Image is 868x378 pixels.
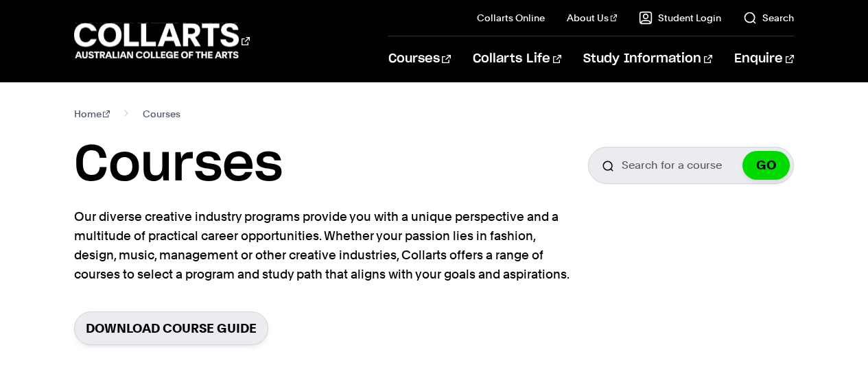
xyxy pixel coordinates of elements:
a: About Us [567,11,618,25]
a: Enquire [734,36,794,82]
a: Collarts Life [473,36,561,82]
a: Download Course Guide [74,311,268,345]
a: Courses [388,36,451,82]
div: Go to homepage [74,21,250,60]
span: Courses [143,104,180,123]
a: Home [74,104,110,123]
a: Search [743,11,794,25]
button: GO [742,151,790,180]
h1: Courses [74,134,283,196]
a: Study Information [583,36,712,82]
p: Our diverse creative industry programs provide you with a unique perspective and a multitude of p... [74,207,575,284]
a: Student Login [639,11,721,25]
input: Search for a course [588,147,794,184]
a: Collarts Online [477,11,545,25]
